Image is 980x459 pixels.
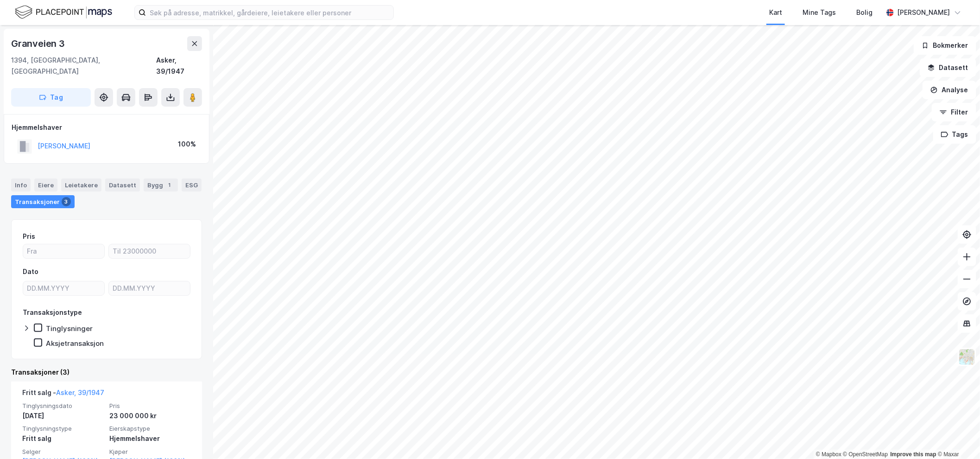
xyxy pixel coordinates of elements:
[898,7,950,18] div: [PERSON_NAME]
[816,451,841,458] a: Mapbox
[144,178,178,191] div: Bygg
[109,448,191,456] span: Kjøper
[856,7,873,18] div: Bolig
[22,433,104,444] div: Fritt salg
[934,414,980,459] iframe: Chat Widget
[61,178,101,191] div: Leietakere
[934,414,980,459] div: Kontrollprogram for chat
[34,178,57,191] div: Eiere
[165,180,174,190] div: 1
[803,7,836,18] div: Mine Tags
[23,266,38,277] div: Dato
[11,36,67,51] div: Granveien 3
[109,281,190,295] input: DD.MM.YYYY
[958,348,976,366] img: Z
[109,433,191,444] div: Hjemmelshaver
[146,6,393,19] input: Søk på adresse, matrikkel, gårdeiere, leietakere eller personer
[109,244,190,258] input: Til 23000000
[23,244,104,258] input: Fra
[15,4,112,20] img: logo.f888ab2527a4732fd821a326f86c7f29.svg
[843,451,888,458] a: OpenStreetMap
[105,178,140,191] div: Datasett
[12,122,202,133] div: Hjemmelshaver
[56,389,104,396] a: Asker, 39/1947
[923,81,976,99] button: Analyse
[920,58,976,77] button: Datasett
[109,425,191,433] span: Eierskapstype
[932,103,976,121] button: Filter
[156,55,202,77] div: Asker, 39/1947
[22,425,104,433] span: Tinglysningstype
[46,339,104,348] div: Aksjetransaksjon
[23,281,104,295] input: DD.MM.YYYY
[109,410,191,421] div: 23 000 000 kr
[933,125,976,144] button: Tags
[22,402,104,410] span: Tinglysningsdato
[178,139,196,150] div: 100%
[22,410,104,421] div: [DATE]
[22,448,104,456] span: Selger
[914,36,976,55] button: Bokmerker
[46,324,93,333] div: Tinglysninger
[11,88,91,107] button: Tag
[109,402,191,410] span: Pris
[891,451,936,458] a: Improve this map
[182,178,202,191] div: ESG
[23,231,35,242] div: Pris
[11,367,202,378] div: Transaksjoner (3)
[11,195,75,208] div: Transaksjoner
[11,55,156,77] div: 1394, [GEOGRAPHIC_DATA], [GEOGRAPHIC_DATA]
[62,197,71,206] div: 3
[11,178,31,191] div: Info
[23,307,82,318] div: Transaksjonstype
[22,387,104,402] div: Fritt salg -
[769,7,782,18] div: Kart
